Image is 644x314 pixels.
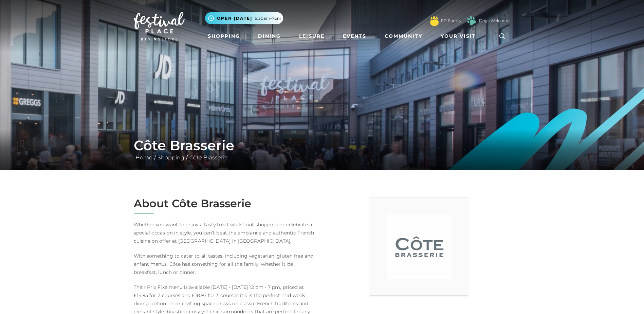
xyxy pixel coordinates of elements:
a: Côte Brasserie [188,154,229,161]
a: Dining [255,30,283,42]
a: Leisure [296,30,327,42]
p: With something to cater to all tastes, including vegetarian, gluten free and enfant menus, Côte h... [134,252,317,276]
a: Shopping [156,154,186,161]
a: Dogs Welcome! [479,18,511,24]
h2: About Côte Brasserie [134,197,317,210]
button: Open [DATE] 9.30am-7pm [205,12,283,24]
p: Whether you want to enjoy a tasty treat whilst out shopping or celebrate a special occasion in st... [134,221,317,245]
a: FP Family [441,18,461,24]
h1: Côte Brasserie [134,137,511,154]
a: Events [340,30,369,42]
a: Shopping [205,30,243,42]
span: Open [DATE] [217,15,252,21]
span: Your Visit [441,33,476,40]
div: / / [129,137,516,162]
a: Home [134,154,154,161]
a: Your Visit [438,30,482,42]
span: 9.30am-7pm [255,15,281,21]
a: Community [382,30,425,42]
img: Festival Place Logo [134,12,185,40]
